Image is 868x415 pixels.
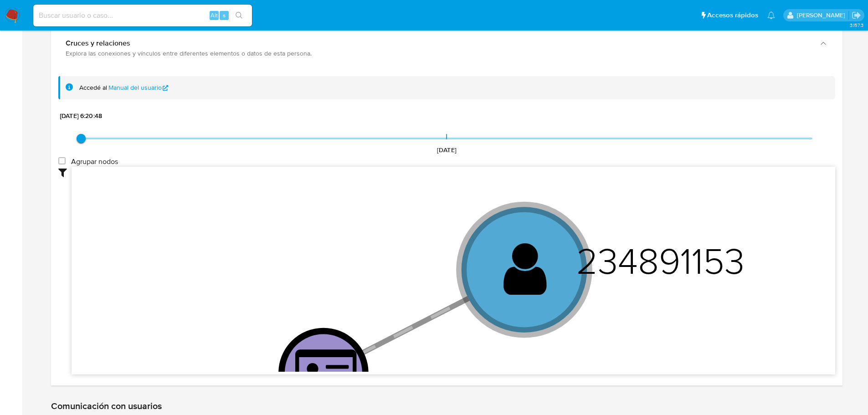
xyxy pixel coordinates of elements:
[503,239,547,299] text: 
[66,49,810,57] div: Explora las conexiones y vínculos entre diferentes elementos o datos de esta persona.
[108,83,169,92] a: Manual del usuario
[79,83,107,92] span: Accedé al
[51,27,842,69] button: Cruces y relacionesExplora las conexiones y vínculos entre diferentes elementos o datos de esta p...
[437,145,457,154] span: [DATE]
[51,400,842,412] h1: Comunicación con usuarios
[58,157,66,164] input: Agrupar nodos
[707,10,758,20] span: Accesos rápidos
[767,11,775,19] a: Notificaciones
[852,10,861,20] a: Salir
[230,9,248,22] button: search-icon
[211,11,218,20] span: Alt
[33,10,252,21] input: Buscar usuario o caso...
[223,11,226,20] span: s
[60,111,102,120] span: [DATE] 6:20:48
[797,11,848,20] p: marianathalie.grajeda@mercadolibre.com.mx
[66,38,130,48] b: Cruces y relaciones
[576,235,745,287] text: 234891153
[71,157,118,166] span: Agrupar nodos
[295,346,357,400] text: 
[850,21,863,29] span: 3.157.3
